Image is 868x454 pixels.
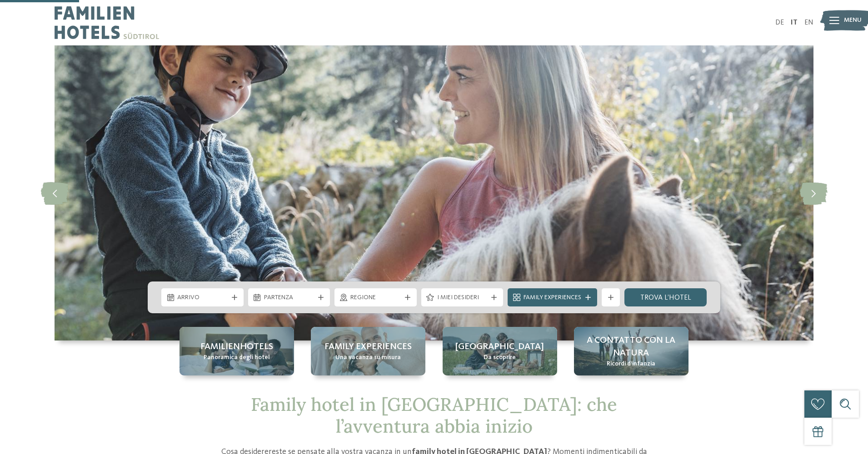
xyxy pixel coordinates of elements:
[844,16,862,25] span: Menu
[791,19,798,26] a: IT
[437,293,488,302] span: I miei desideri
[311,327,425,375] a: Family hotel in Trentino Alto Adige: la vacanza ideale per grandi e piccini Family experiences Un...
[55,45,813,340] img: Family hotel in Trentino Alto Adige: la vacanza ideale per grandi e piccini
[624,288,707,306] a: trova l’hotel
[574,327,688,375] a: Family hotel in Trentino Alto Adige: la vacanza ideale per grandi e piccini A contatto con la nat...
[264,293,314,302] span: Partenza
[177,293,228,302] span: Arrivo
[200,340,273,353] span: Familienhotels
[484,353,516,362] span: Da scoprire
[583,334,679,360] span: A contatto con la natura
[335,353,401,362] span: Una vacanza su misura
[324,340,412,353] span: Family experiences
[251,393,617,438] span: Family hotel in [GEOGRAPHIC_DATA]: che l’avventura abbia inizio
[350,293,401,302] span: Regione
[455,340,544,353] span: [GEOGRAPHIC_DATA]
[607,360,655,369] span: Ricordi d’infanzia
[804,19,813,26] a: EN
[524,293,581,302] span: Family Experiences
[180,327,294,375] a: Family hotel in Trentino Alto Adige: la vacanza ideale per grandi e piccini Familienhotels Panora...
[775,19,784,26] a: DE
[204,353,270,362] span: Panoramica degli hotel
[443,327,557,375] a: Family hotel in Trentino Alto Adige: la vacanza ideale per grandi e piccini [GEOGRAPHIC_DATA] Da ...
